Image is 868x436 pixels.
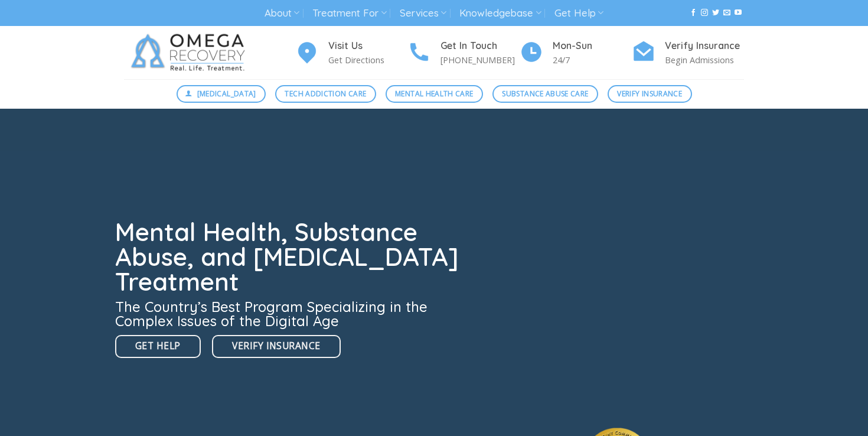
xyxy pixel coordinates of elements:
[723,9,730,17] a: Send us an email
[395,88,473,99] span: Mental Health Care
[124,26,257,79] img: Omega Recovery
[386,85,483,103] a: Mental Health Care
[312,2,386,24] a: Treatment For
[440,53,520,67] p: [PHONE_NUMBER]
[553,53,632,67] p: 24/7
[400,2,446,24] a: Services
[712,9,719,17] a: Follow on Twitter
[115,300,466,328] h3: The Country’s Best Program Specializing in the Complex Issues of the Digital Age
[690,9,697,17] a: Follow on Facebook
[665,38,744,54] h4: Verify Insurance
[115,220,466,294] h1: Mental Health, Substance Abuse, and [MEDICAL_DATA] Treatment
[285,88,366,99] span: Tech Addiction Care
[459,2,541,24] a: Knowledgebase
[665,53,744,67] p: Begin Admissions
[735,9,742,17] a: Follow on YouTube
[177,85,266,103] a: [MEDICAL_DATA]
[440,38,520,54] h4: Get In Touch
[328,53,407,67] p: Get Directions
[212,335,340,358] a: Verify Insurance
[135,339,181,353] span: Get Help
[554,2,603,24] a: Get Help
[232,339,320,353] span: Verify Insurance
[632,38,744,67] a: Verify Insurance Begin Admissions
[608,85,692,103] a: Verify Insurance
[295,38,407,67] a: Visit Us Get Directions
[115,335,201,358] a: Get Help
[265,2,299,24] a: About
[502,88,588,99] span: Substance Abuse Care
[328,38,407,54] h4: Visit Us
[492,85,598,103] a: Substance Abuse Care
[275,85,376,103] a: Tech Addiction Care
[197,88,256,99] span: [MEDICAL_DATA]
[407,38,520,67] a: Get In Touch [PHONE_NUMBER]
[701,9,708,17] a: Follow on Instagram
[617,88,682,99] span: Verify Insurance
[553,38,632,54] h4: Mon-Sun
